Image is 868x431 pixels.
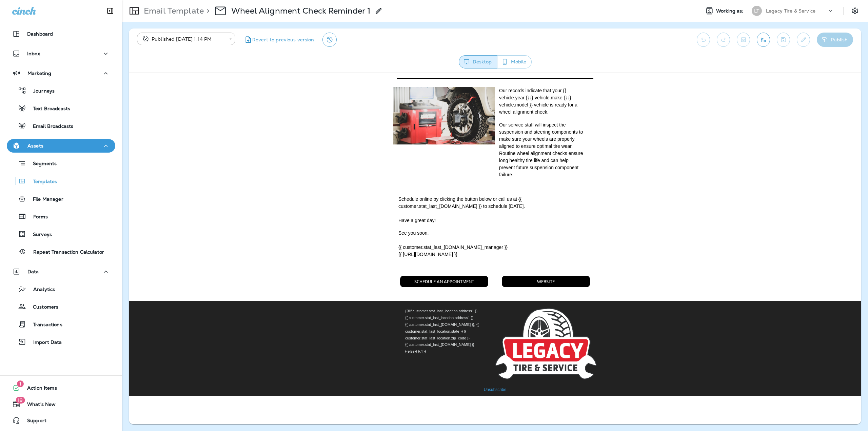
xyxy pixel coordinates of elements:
p: Dashboard [27,31,53,37]
button: Collapse Sidebar [101,4,120,18]
div: Published [DATE] 1:14 PM [142,36,224,42]
p: Transactions [26,322,62,328]
p: Inbox [27,51,40,56]
button: Desktop [459,55,497,68]
span: Action Items [20,385,57,393]
button: Text Broadcasts [7,101,115,115]
button: Analytics [7,282,115,296]
a: Unsubscribe [355,314,378,319]
span: {{ customer.stat_last_location.address1 }} [276,243,345,247]
p: Email Template [141,6,204,16]
button: 1Action Items [7,381,115,395]
button: Journeys [7,83,115,98]
button: Support [7,414,115,427]
button: Transactions [7,317,115,331]
span: Schedule online by clicking the button below or call us at {{ customer.stat_last_[DOMAIN_NAME] }}... [270,123,396,136]
span: Revert to previous version [252,37,314,43]
span: Our service staff will inspect the suspension and steering components to make sure your wheels ar... [370,49,454,104]
button: Repeat Transaction Calculator [7,244,115,259]
p: Assets [27,143,43,149]
span: Our records indicate that your {{ vehicle.year }} {{ vehicle.make }} {{ vehicle.model }} vehicle ... [370,15,449,42]
a: SCHEDULE AN APPOINTMENT [277,203,354,214]
span: {{else}} {{/if}} [276,276,297,280]
p: Data [27,269,39,274]
span: {{ customer.stat_last_[DOMAIN_NAME]_manager }} [270,172,379,177]
button: Import Data [7,335,115,349]
p: File Manager [26,196,63,203]
p: Import Data [26,339,62,346]
button: Inbox [7,47,115,60]
span: {{ customer.stat_last_[DOMAIN_NAME] }} [276,270,346,274]
span: {{#if customer.stat_last_location.address1 }} [276,236,349,240]
p: Email Broadcasts [26,123,73,130]
p: Forms [26,214,48,220]
span: {{ [URL][DOMAIN_NAME] }} [270,179,329,184]
p: Wheel Alignment Check Reminder 1 [231,6,370,16]
p: Repeat Transaction Calculator [26,249,104,256]
p: Segments [26,161,57,168]
button: Mobile [497,55,532,68]
span: SCHEDULE AN APPOINTMENT [285,205,345,211]
button: Marketing [7,66,115,80]
button: Assets [7,139,115,153]
p: Templates [26,179,57,185]
p: Marketing [27,71,51,76]
span: See you soon, [270,157,300,163]
button: Segments [7,156,115,171]
button: Customers [7,299,115,314]
button: Send test email [757,33,770,47]
p: Legacy Tire & Service [766,8,815,14]
img: Legacy Tire Logo [366,235,468,307]
button: Surveys [7,227,115,241]
p: Journeys [26,88,55,95]
button: Templates [7,174,115,188]
span: WEBSITE [408,205,426,211]
button: Dashboard [7,27,115,41]
p: Surveys [26,232,52,238]
button: 19What's New [7,397,115,411]
button: Email Broadcasts [7,119,115,133]
button: File Manager [7,192,115,206]
div: LT [752,6,762,16]
span: 19 [16,397,25,404]
a: WEBSITE [399,203,435,214]
span: Support [20,418,46,426]
span: What's New [20,401,56,410]
button: View Changelog [322,33,337,47]
p: Analytics [26,287,55,293]
p: Customers [26,304,58,311]
button: Revert to previous version [241,33,317,47]
span: {{ customer.stat_last_[DOMAIN_NAME] }}, {{ customer.stat_last_location.state }} {{ customer.stat_... [276,250,350,267]
button: Forms [7,209,115,223]
p: Text Broadcasts [26,106,70,112]
p: > [204,6,210,16]
span: 1 [17,380,24,387]
button: Settings [849,5,861,17]
img: Wheel Alignment [264,14,366,72]
span: Have a great day! [270,145,307,150]
button: Data [7,265,115,278]
span: Working as: [716,8,745,14]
